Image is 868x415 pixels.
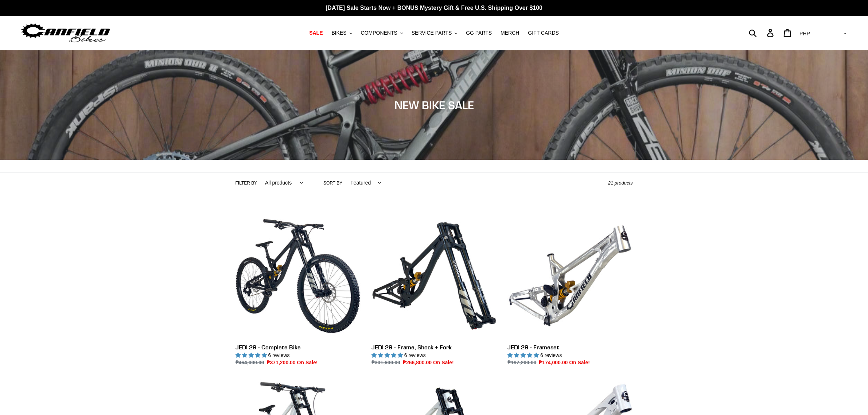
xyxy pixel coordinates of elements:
[501,30,519,36] span: MERCH
[394,98,474,112] span: NEW BIKE SALE
[497,28,523,38] a: MERCH
[524,28,563,38] a: GIFT CARDS
[323,180,342,186] label: Sort by
[331,30,346,36] span: BIKES
[328,28,355,38] button: BIKES
[236,180,257,186] label: Filter by
[305,28,326,38] a: SALE
[20,22,111,44] img: Canfield Bikes
[462,28,495,38] a: GG PARTS
[408,28,461,38] button: SERVICE PARTS
[361,30,397,36] span: COMPONENTS
[753,25,771,41] input: Search
[528,30,559,36] span: GIFT CARDS
[357,28,406,38] button: COMPONENTS
[412,30,452,36] span: SERVICE PARTS
[608,180,633,186] span: 21 products
[466,30,492,36] span: GG PARTS
[309,30,323,36] span: SALE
